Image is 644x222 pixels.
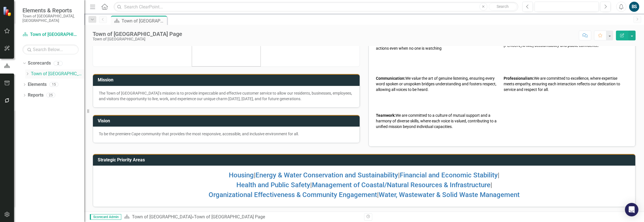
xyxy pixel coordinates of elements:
p: We are committed to excellence, where expertise meets empathy, ensuring each interaction reflects... [504,75,628,92]
div: 25 [46,93,55,98]
a: Elements [28,81,47,88]
p: The Town of [GEOGRAPHIC_DATA]’s mission is to provide impeccable and effective customer service t... [99,90,354,102]
div: 2 [54,61,63,66]
span: | [209,191,520,199]
p: We are committed to a culture of mutual support and a harmony of diverse skills, where each voice... [376,113,501,129]
a: Town of [GEOGRAPHIC_DATA] [31,71,84,77]
a: Town of [GEOGRAPHIC_DATA] [22,31,79,38]
a: Health and Public Safety [236,181,310,189]
button: BS [629,2,639,12]
h3: Strategic Priority Areas [98,157,632,163]
input: Search ClearPoint... [114,2,518,12]
div: Town of [GEOGRAPHIC_DATA] [93,37,182,41]
a: Reports [28,92,44,99]
input: Search Below... [22,45,79,54]
p: We value the art of genuine listening, ensuring every word spoken or unspoken bridges understandi... [376,75,501,92]
h3: Vision [98,118,357,123]
a: Scorecards [28,60,51,67]
p: To be the premiere Cape community that provides the most responsive, accessible, and inclusive en... [99,131,354,137]
strong: Professionalism: [504,76,534,81]
span: Elements & Reports [22,7,79,14]
span: Search [497,4,509,9]
strong: Teamwork: [376,113,396,118]
a: Financial and Economic Stability [400,171,498,179]
a: Energy & Water Conservation and Sustainability [255,171,398,179]
span: | | | [229,171,499,179]
img: ClearPoint Strategy [3,6,13,16]
a: Housing [229,171,254,179]
span: Scorecard Admin [90,214,121,220]
small: Town of [GEOGRAPHIC_DATA], [GEOGRAPHIC_DATA] [22,14,79,23]
div: Town of [GEOGRAPHIC_DATA] Page [194,214,265,219]
a: Water, Wastewater & Solid Waste Management [379,191,520,199]
div: Open Intercom Messenger [625,203,638,216]
div: Town of [GEOGRAPHIC_DATA] Page [93,31,182,37]
a: Management of Coastal/Natural Resources & Infrastructure [312,181,490,189]
strong: Communication: [376,76,405,81]
button: Search [489,3,517,11]
div: Town of [GEOGRAPHIC_DATA] Page [122,17,166,24]
div: » [124,214,360,220]
span: | | [236,181,492,189]
a: Organizational Effectiveness & Community Engagement [209,191,377,199]
div: 15 [49,82,58,87]
a: Town of [GEOGRAPHIC_DATA] [132,214,192,219]
h3: Mission [98,77,357,83]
